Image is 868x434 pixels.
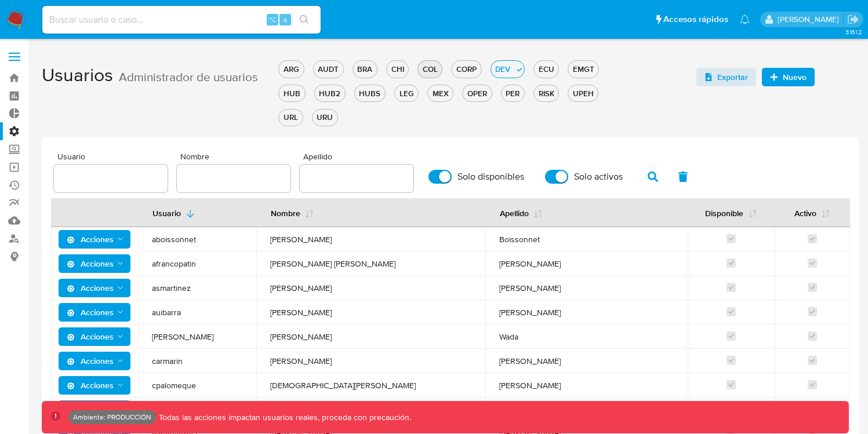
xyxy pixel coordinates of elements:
[292,12,316,28] button: search-icon
[847,13,859,25] a: Salir
[740,14,750,24] a: Notificaciones
[42,12,321,27] input: Buscar usuario o caso...
[156,412,411,423] p: Todas las acciones impactan usuarios reales, proceda con precaución.
[73,415,151,420] p: Ambiente: PRODUCCIÓN
[663,13,728,25] span: Accesos rápidos
[778,14,843,25] p: david.campana@mercadolibre.com
[284,14,287,25] span: s
[268,14,277,25] span: ⌥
